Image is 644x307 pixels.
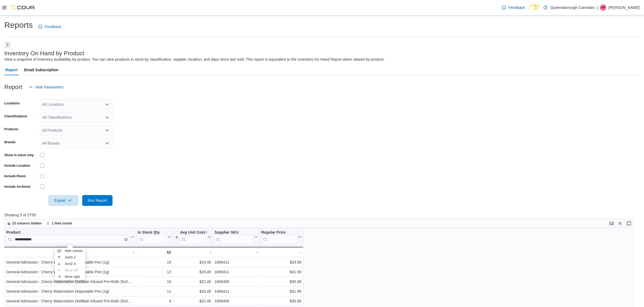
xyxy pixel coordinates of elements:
div: $22.49 [175,278,211,285]
button: Open list of options [105,141,109,145]
span: Sort Z-A [65,262,76,266]
div: In Stock Qty [138,230,167,244]
a: Feedback [36,21,63,32]
div: $19.49 [175,288,211,295]
div: $35.99 [261,278,301,285]
p: Showing 5 of 2759 [4,212,640,218]
div: 12 [138,269,171,275]
button: Open list of options [105,102,109,107]
span: Report [5,64,18,75]
label: Products [4,127,18,131]
input: Dark Mode [529,5,541,10]
button: Enter fullscreen [626,220,632,227]
button: SortA-Z [55,254,85,261]
button: Move left [55,267,85,274]
button: Hide Parameters [27,82,66,93]
div: April Petrie [600,4,606,11]
button: Regular Price [261,230,301,244]
button: Hide column [55,248,85,254]
span: 1 field sorted [52,221,72,226]
p: Queensborough Cannabis [550,4,595,11]
div: 16 [138,278,171,285]
span: Hide column [65,249,83,253]
span: AP [601,4,605,11]
h3: Report [4,84,22,90]
button: Export [48,195,78,206]
label: Include Location [4,163,30,168]
div: Avg Unit Cost In Stock [180,230,207,235]
div: 4 [138,298,171,304]
h3: Inventory On Hand by Product [4,50,84,57]
span: Export [51,195,75,206]
div: View a snapshot of inventory availability by product. You can view products in stock by classific... [4,57,385,62]
span: Dark Mode [529,10,530,11]
button: Next [4,42,11,48]
div: Product [6,230,130,244]
a: Feedback [500,2,527,13]
div: In Stock Qty [138,230,167,235]
button: 1 field sorted [44,220,74,227]
div: General Admission : Cherry Watermelon Disposable Pen (1g) [6,288,134,295]
label: Locations [4,101,20,105]
button: Keyboard shortcuts [608,220,615,227]
span: Feedback [508,5,525,10]
h1: Reports [4,20,33,30]
div: - [6,249,134,255]
div: 19 [138,259,171,265]
div: $31.99 [261,269,301,275]
button: SortZ-A [55,261,85,267]
div: Avg Unit Cost In Stock [180,230,207,244]
div: Regular Price [261,230,297,244]
label: Include Room [4,174,26,178]
label: Show in stock only [4,153,34,157]
label: Include Archived [4,185,30,189]
button: Supplier SKU [214,230,258,244]
label: Brands [4,140,15,144]
button: Move right [55,274,85,280]
div: 1069409 [214,298,258,304]
span: Move left [65,268,78,272]
span: Feedback [45,24,61,29]
div: $35.99 [261,298,301,304]
p: [PERSON_NAME] [609,4,640,11]
label: Classifications [4,114,27,118]
div: - [261,249,301,255]
div: $22.49 [175,298,211,304]
button: Clear input [124,238,128,241]
div: $31.99 [261,288,301,295]
div: $19.49 [175,269,211,275]
div: General Admission : Cherry Watermelon Distillate Infused Pre-Rolls (5x0.5g) [6,278,134,285]
div: 62 [138,249,171,255]
button: Run Report [82,195,113,206]
button: ProductClear input [6,230,134,244]
div: Product [6,230,130,235]
button: Display options [617,220,623,227]
button: In Stock Qty [138,230,171,244]
span: Sort A-Z [65,255,76,260]
div: $33.99 [261,259,301,265]
div: 1069411 [214,288,258,295]
span: Hide Parameters [35,84,64,90]
button: Avg Unit Cost In Stock [175,230,211,244]
div: 1069411 [214,269,258,275]
span: Move right [65,275,80,279]
button: Open list of options [105,115,109,120]
p: | [597,4,598,11]
button: 23 columns hidden [5,220,44,227]
span: Run Report [88,198,107,203]
div: Supplier SKU [214,230,253,244]
div: Regular Price [261,230,297,235]
span: 23 columns hidden [12,221,42,226]
div: 1069409 [214,278,258,285]
button: Open list of options [105,128,109,132]
div: $19.49 [175,259,211,265]
div: General Admission : Cherry Watermelon Disposable Pen (1g) [6,269,134,275]
div: Supplier SKU [214,230,253,235]
div: General Admission : Cherry Watermelon Distillate Infused Pre-Rolls (5x0.5g) [6,298,134,304]
div: - [214,249,258,255]
span: Email Subscription [24,64,58,75]
div: - [175,249,211,255]
div: 1069411 [214,259,258,265]
img: Cova [11,5,35,10]
div: General Admission : Cherry Watermelon Disposable Pen (1g) [6,259,134,265]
